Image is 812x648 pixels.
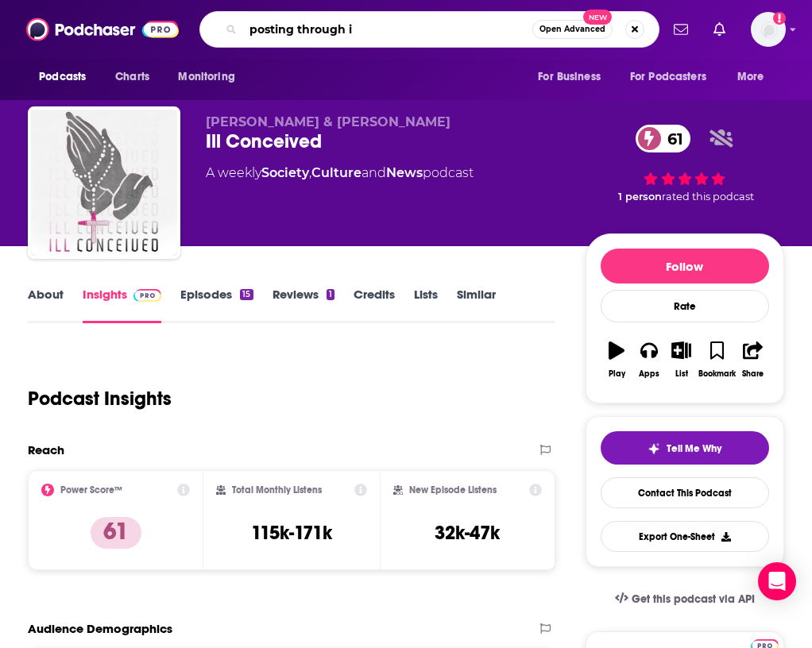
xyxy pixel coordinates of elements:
div: 1 [327,289,334,300]
svg: Add a profile image [773,12,786,25]
a: Show notifications dropdown [667,16,694,43]
span: and [362,165,386,180]
span: For Podcasters [630,66,706,88]
span: More [737,66,764,88]
a: Culture [311,165,362,180]
button: open menu [620,62,729,92]
h2: Power Score™ [60,484,122,496]
span: Monitoring [178,66,234,88]
div: Search podcasts, credits, & more... [199,11,659,48]
img: Podchaser - Follow, Share and Rate Podcasts [26,14,179,44]
a: Episodes15 [180,287,253,323]
img: Ill Conceived [31,110,177,256]
span: For Business [538,66,601,88]
a: Society [261,165,309,180]
button: Open AdvancedNew [532,20,613,39]
span: Open Advanced [539,25,605,33]
a: Contact This Podcast [601,477,769,508]
img: Podchaser Pro [133,289,161,302]
a: News [386,165,423,180]
h2: Reach [28,442,64,457]
button: open menu [726,62,784,92]
span: rated this podcast [662,191,754,202]
div: 15 [240,289,253,300]
span: Charts [115,66,149,88]
button: Play [601,331,633,388]
div: 61 1 personrated this podcast [586,114,784,213]
div: Rate [601,290,769,322]
button: open menu [167,62,255,92]
h3: 32k-47k [435,521,500,545]
div: A weekly podcast [206,164,474,183]
button: tell me why sparkleTell Me Why [601,431,769,465]
h3: 115k-171k [251,521,332,545]
button: Follow [601,249,769,283]
span: , [309,165,311,180]
h2: Total Monthly Listens [232,484,322,496]
div: Open Intercom Messenger [758,562,796,600]
a: Lists [414,287,438,323]
input: Search podcasts, credits, & more... [243,17,532,42]
h2: New Episode Listens [409,484,497,496]
span: Podcasts [39,66,86,88]
a: Get this podcast via API [602,580,768,619]
div: List [675,369,688,379]
button: Bookmark [698,331,737,388]
span: Tell Me Why [667,442,721,455]
button: Export One-Sheet [601,521,769,552]
span: Get this podcast via API [632,592,755,606]
a: Show notifications dropdown [707,16,732,43]
div: Bookmark [698,369,736,379]
img: tell me why sparkle [648,442,660,455]
div: Share [742,369,764,379]
p: 61 [91,517,141,549]
span: 61 [652,125,691,152]
span: [PERSON_NAME] & [PERSON_NAME] [206,114,450,129]
span: New [583,10,612,25]
button: Share [737,331,769,388]
a: InsightsPodchaser Pro [83,287,161,323]
button: open menu [28,62,106,92]
button: open menu [527,62,621,92]
button: Apps [633,331,666,388]
div: Play [609,369,625,379]
h2: Audience Demographics [28,621,172,636]
a: 61 [636,125,691,152]
h1: Podcast Insights [28,387,172,411]
a: Reviews1 [273,287,334,323]
span: Logged in as AirwaveMedia [751,12,786,47]
a: Credits [354,287,395,323]
a: Similar [457,287,496,323]
img: User Profile [751,12,786,47]
span: 1 person [618,191,662,202]
a: Charts [105,62,159,92]
button: Show profile menu [751,12,786,47]
button: List [665,331,698,388]
div: Apps [639,369,659,379]
a: About [28,287,64,323]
